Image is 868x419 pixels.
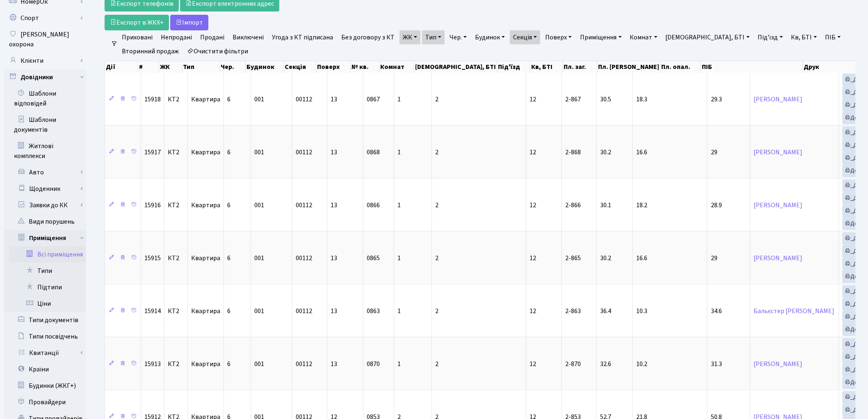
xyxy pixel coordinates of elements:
span: 2 [435,254,439,263]
span: 2-865 [565,254,581,263]
a: Житлові комплекси [4,138,86,164]
a: Вторинний продаж [119,44,182,58]
span: 13 [331,307,337,316]
span: 2 [435,95,439,104]
a: Довідники [4,69,86,85]
th: Пл. [PERSON_NAME] [598,61,661,73]
a: Країни [4,361,86,378]
span: 2-867 [565,95,581,104]
a: Кв, БТІ [788,30,820,44]
span: 2-866 [565,201,581,210]
span: 1 [397,201,401,210]
a: [PERSON_NAME] [754,254,802,263]
span: 15915 [144,254,161,263]
span: 29 [711,148,717,157]
span: 001 [254,254,264,263]
span: 13 [331,254,337,263]
span: 30.2 [600,148,611,157]
a: Ціни [9,295,86,312]
a: ПІБ [822,30,844,44]
span: 12 [530,148,536,157]
span: 1 [397,95,401,104]
span: КТ2 [168,202,184,208]
th: Кв, БТІ [530,61,563,73]
a: [DEMOGRAPHIC_DATA], БТІ [662,30,753,44]
span: 00112 [296,201,312,210]
span: 13 [331,95,337,104]
span: 2 [435,359,439,369]
span: 30.2 [600,254,611,263]
a: Шаблони відповідей [4,85,86,112]
a: Заявки до КК [9,197,86,213]
span: 0868 [367,148,380,157]
span: КТ2 [168,96,184,103]
span: 30.1 [600,201,611,210]
span: 0866 [367,201,380,210]
th: Поверх [317,61,351,73]
span: КТ2 [168,361,184,367]
span: 001 [254,148,264,157]
a: Без договору з КТ [338,30,398,44]
a: Чер. [446,30,470,44]
span: 1 [397,148,401,157]
a: [PERSON_NAME] охорона [4,26,86,53]
span: 00112 [296,359,312,369]
th: [DEMOGRAPHIC_DATA], БТІ [414,61,497,73]
span: 001 [254,307,264,316]
span: Квартира [191,255,220,261]
span: Квартира [191,96,220,103]
span: 12 [530,359,536,369]
a: Під'їзд [755,30,786,44]
span: 001 [254,95,264,104]
span: Квартира [191,308,220,314]
a: Бальєстер [PERSON_NAME] [754,307,834,316]
span: 15914 [144,307,161,316]
span: 00112 [296,95,312,104]
a: Непродані [158,30,195,44]
span: 13 [331,201,337,210]
span: 18.2 [636,201,647,210]
th: Дії [105,61,138,73]
span: 001 [254,359,264,369]
a: Провайдери [4,394,86,410]
a: Клієнти [4,53,86,69]
a: Шаблони документів [4,112,86,138]
a: Експорт в ЖКХ+ [105,15,169,30]
th: Пл. заг. [563,61,598,73]
span: 12 [530,254,536,263]
a: [PERSON_NAME] [754,95,802,104]
span: 12 [530,201,536,210]
span: 30.5 [600,95,611,104]
span: 16.6 [636,254,647,263]
a: Підтипи [9,279,86,295]
a: Авто [9,164,86,181]
span: 1 [397,307,401,316]
span: 1 [397,359,401,369]
a: ЖК [400,30,420,44]
span: 10.2 [636,359,647,369]
span: 2-863 [565,307,581,316]
a: Спорт [4,10,86,26]
a: Поверх [542,30,575,44]
th: Секція [284,61,316,73]
a: Секція [510,30,540,44]
span: 6 [227,95,231,104]
a: Типи [9,263,86,279]
span: 00112 [296,148,312,157]
span: Квартира [191,361,220,367]
span: 15913 [144,359,161,369]
span: КТ2 [168,308,184,314]
span: 13 [331,148,337,157]
span: 12 [530,95,536,104]
span: 18.3 [636,95,647,104]
span: 29 [711,254,717,263]
span: 2-868 [565,148,581,157]
span: 2 [435,148,439,157]
th: ЖК [159,61,182,73]
th: № кв. [351,61,380,73]
th: ПІБ [701,61,803,73]
th: Пл. опал. [661,61,701,73]
span: 0870 [367,359,380,369]
span: 28.9 [711,201,722,210]
span: 15918 [144,95,161,104]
